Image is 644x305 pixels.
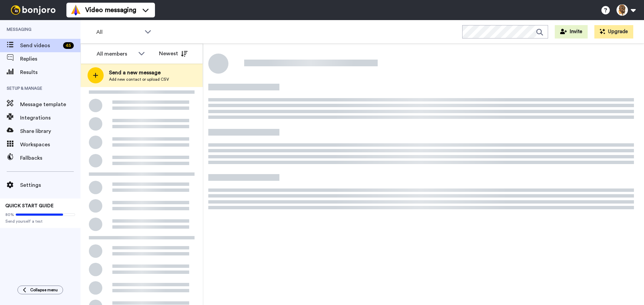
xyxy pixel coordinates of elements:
span: Fallbacks [20,154,80,162]
span: Integrations [20,114,80,122]
button: Invite [555,25,588,39]
span: Settings [20,181,80,189]
span: Results [20,68,80,76]
span: 80% [5,212,14,217]
img: vm-color.svg [70,5,81,15]
button: Upgrade [594,25,633,39]
span: Message template [20,100,80,108]
button: Collapse menu [17,286,63,294]
span: All [96,28,141,36]
span: Replies [20,55,80,63]
div: 45 [63,42,74,49]
span: Send a new message [109,69,169,77]
div: All members [97,50,135,58]
span: Workspaces [20,141,80,149]
span: Collapse menu [30,287,58,293]
img: bj-logo-header-white.svg [8,5,58,15]
span: QUICK START GUIDE [5,204,54,208]
span: Send yourself a test [5,219,75,224]
span: Add new contact or upload CSV [109,77,169,82]
span: Share library [20,127,80,135]
button: Newest [154,47,193,60]
span: Video messaging [85,5,136,15]
span: Send videos [20,42,60,50]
